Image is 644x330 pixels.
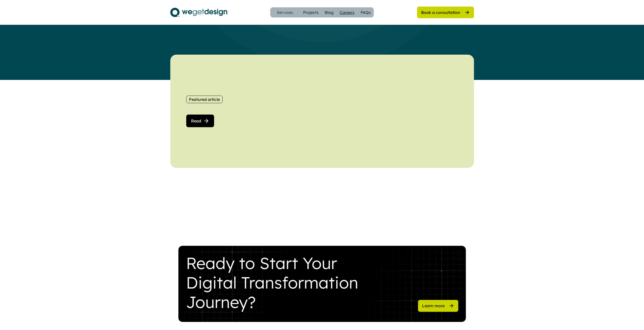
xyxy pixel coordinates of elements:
a: FAQs [361,9,371,15]
img: yH5BAEAAAAALAAAAAABAAEAAAIBRAA7 [315,64,458,159]
div: Book a consultation [421,10,460,15]
a: Projects [303,9,319,15]
div: Services [275,10,295,14]
div: Ready to Start Your Digital Transformation Journey? [186,253,388,312]
div: Learn more [422,303,445,309]
span: Read [191,119,201,123]
img: logo.svg [170,6,227,19]
a: Careers [340,9,355,15]
a: Blog [325,9,334,15]
button: Read [186,115,214,127]
button: Featured article [186,96,223,103]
